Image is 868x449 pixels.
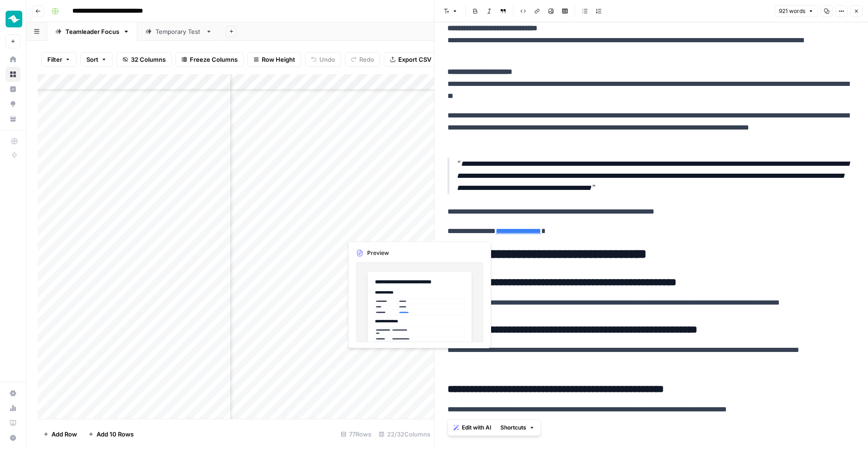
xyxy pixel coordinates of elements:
button: Row Height [247,52,301,67]
span: Row Height [262,55,295,64]
button: Add 10 Rows [83,427,139,442]
a: Your Data [6,111,20,126]
span: Shortcuts [500,423,526,432]
a: Teamleader Focus [47,22,137,41]
button: Add Row [38,427,83,442]
span: Freeze Columns [190,55,238,64]
a: Settings [6,386,20,401]
a: Insights [6,82,20,97]
button: Sort [80,52,113,67]
button: Shortcuts [497,422,538,434]
div: Temporary Test [155,27,202,36]
a: Home [6,52,20,67]
div: Teamleader Focus [65,27,119,36]
span: Filter [47,55,62,64]
span: Undo [319,55,335,64]
button: Export CSV [384,52,437,67]
a: Opportunities [6,97,20,111]
button: Redo [345,52,380,67]
button: Filter [41,52,77,67]
a: Temporary Test [137,22,220,41]
button: 32 Columns [117,52,172,67]
button: Workspace: Teamleader [6,7,20,31]
span: Add Row [52,429,77,439]
img: Teamleader Logo [6,11,22,27]
button: Help + Support [6,430,20,445]
span: Sort [86,55,98,64]
span: Redo [359,55,374,64]
a: Learning Hub [6,416,20,430]
div: 22/32 Columns [375,427,434,442]
a: Browse [6,67,20,82]
div: 77 Rows [337,427,375,442]
button: 921 words [775,5,818,17]
span: Add 10 Rows [97,429,134,439]
span: Edit with AI [462,423,491,432]
button: Freeze Columns [175,52,244,67]
a: Usage [6,401,20,416]
button: Undo [305,52,341,67]
button: Edit with AI [450,422,495,434]
span: 921 words [779,7,805,15]
span: 32 Columns [131,55,166,64]
span: Export CSV [398,55,431,64]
